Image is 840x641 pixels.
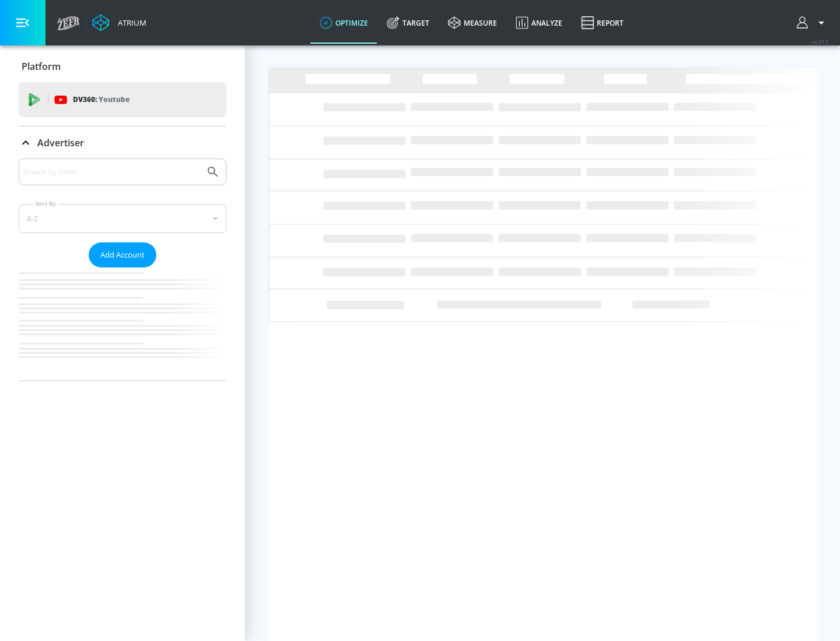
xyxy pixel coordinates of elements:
[377,2,439,44] a: Target
[99,93,129,105] p: Youtube
[22,60,61,73] p: Platform
[33,200,58,207] label: Sort By
[113,17,146,28] div: Atrium
[92,14,146,31] a: Atrium
[19,82,226,117] div: DV360: Youtube
[23,164,200,179] input: Search by name
[19,267,226,381] nav: list of Advertiser
[89,242,156,267] button: Add Account
[19,126,226,159] div: Advertiser
[100,248,145,262] span: Add Account
[572,2,633,44] a: Report
[812,38,828,45] span: v 4.25.2
[19,159,226,381] div: Advertiser
[73,93,129,106] p: DV360:
[310,2,377,44] a: optimize
[19,204,226,233] div: A-Z
[37,136,84,149] p: Advertiser
[19,50,226,83] div: Platform
[506,2,572,44] a: Analyze
[439,2,506,44] a: measure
